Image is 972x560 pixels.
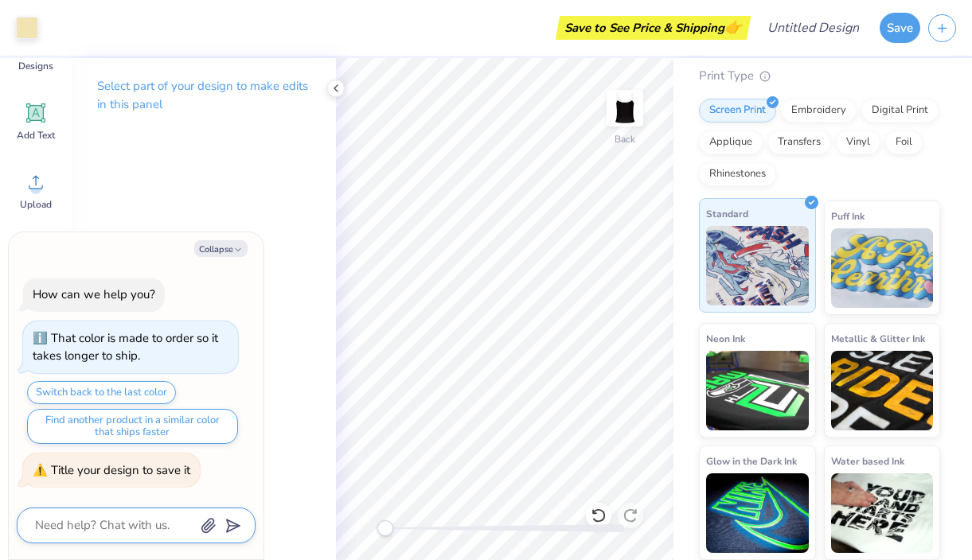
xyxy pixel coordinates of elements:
[699,99,776,122] div: Screen Print
[27,381,176,404] button: Switch back to the last color
[17,129,55,142] span: Add Text
[33,286,155,302] div: How can we help you?
[885,130,923,154] div: Foil
[609,92,641,124] img: Back
[560,16,747,40] div: Save to See Price & Shipping
[27,409,238,444] button: Find another product in a similar color that ships faster
[831,330,925,347] span: Metallic & Glitter Ink
[706,226,809,305] img: Standard
[377,520,393,536] div: Accessibility label
[706,473,809,553] img: Glow in the Dark Ink
[706,453,797,469] span: Glow in the Dark Ink
[51,462,190,478] div: Title your design to save it
[97,77,310,114] p: Select part of your design to make edits in this panel
[836,130,880,154] div: Vinyl
[20,198,52,211] span: Upload
[831,228,934,308] img: Puff Ink
[18,60,53,72] span: Designs
[615,132,635,146] div: Back
[706,351,809,430] img: Neon Ink
[699,67,940,85] div: Print Type
[781,99,857,122] div: Embroidery
[706,205,748,222] span: Standard
[755,12,872,44] input: Untitled Design
[699,162,776,186] div: Rhinestones
[831,453,904,469] span: Water based Ink
[767,130,831,154] div: Transfers
[831,208,865,224] span: Puff Ink
[831,473,934,553] img: Water based Ink
[880,13,920,43] button: Save
[724,17,742,37] span: 👉
[699,130,763,154] div: Applique
[706,330,745,347] span: Neon Ink
[831,351,934,430] img: Metallic & Glitter Ink
[194,240,248,257] button: Collapse
[861,99,939,122] div: Digital Print
[33,330,218,364] div: That color is made to order so it takes longer to ship.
